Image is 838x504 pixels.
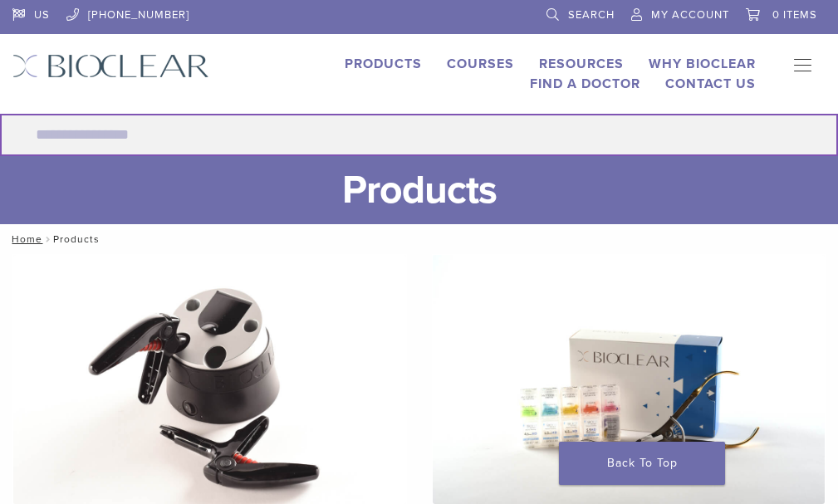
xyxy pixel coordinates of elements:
span: 0 items [772,8,817,22]
span: Search [568,8,615,22]
a: Why Bioclear [649,56,756,72]
span: / [42,235,53,243]
a: Home [7,233,42,245]
nav: Primary Navigation [781,54,826,79]
a: Products [345,56,422,72]
a: Back To Top [559,442,725,485]
a: Resources [539,56,624,72]
a: Find A Doctor [530,76,640,92]
a: Courses [447,56,514,72]
img: Equipment [13,255,406,504]
span: My Account [651,8,729,22]
img: Bioclear [12,54,209,78]
a: Contact Us [665,76,756,92]
img: Kits [433,255,826,504]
